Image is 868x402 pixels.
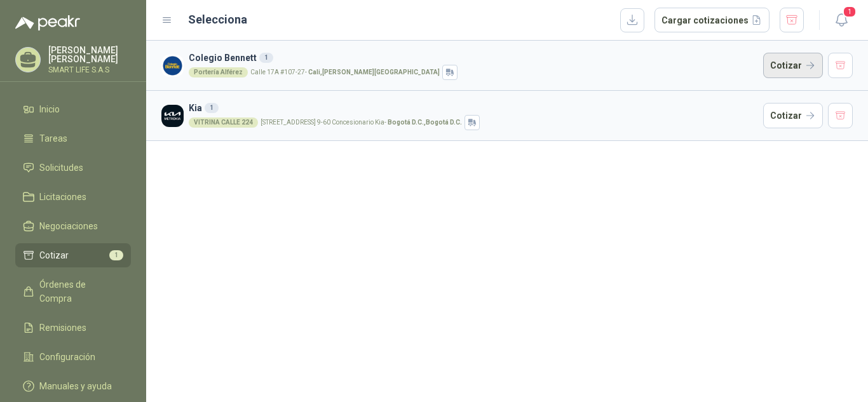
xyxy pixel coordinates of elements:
button: Cotizar [763,53,823,78]
span: Órdenes de Compra [39,278,119,305]
span: Licitaciones [39,190,86,204]
button: Cargar cotizaciones [654,8,770,33]
h3: Kia [189,101,758,115]
a: Remisiones [15,316,131,340]
a: Órdenes de Compra [15,272,131,311]
img: Company Logo [161,55,184,77]
strong: Bogotá D.C. , Bogotá D.C. [388,119,462,126]
p: [STREET_ADDRESS] 9-60 Concesionario Kia - [261,119,462,126]
p: Calle 17A #107-27 - [250,69,440,76]
a: Solicitudes [15,156,131,180]
span: Remisiones [39,321,86,335]
img: Logo peakr [15,15,80,30]
div: VITRINA CALLE 224 [189,117,258,128]
span: Configuración [39,350,95,364]
a: Inicio [15,97,131,121]
span: Inicio [39,102,60,116]
a: Cotizar1 [15,243,131,267]
a: Configuración [15,345,131,369]
p: [PERSON_NAME] [PERSON_NAME] [48,46,131,64]
button: Cotizar [763,103,823,128]
a: Manuales y ayuda [15,374,131,398]
div: 1 [259,53,273,63]
span: Cotizar [39,248,69,262]
a: Negociaciones [15,214,131,238]
img: Company Logo [161,105,184,127]
a: Tareas [15,126,131,151]
h3: Colegio Bennett [189,51,758,65]
h2: Selecciona [188,11,247,29]
span: 1 [109,250,123,260]
span: Tareas [39,131,67,145]
strong: Cali , [PERSON_NAME][GEOGRAPHIC_DATA] [308,69,440,76]
a: Licitaciones [15,185,131,209]
span: Manuales y ayuda [39,379,112,393]
span: Negociaciones [39,219,98,233]
div: 1 [205,103,219,113]
span: Solicitudes [39,161,83,175]
span: 1 [843,6,857,18]
p: SMART LIFE S.A.S [48,66,131,74]
button: 1 [830,9,853,32]
div: Portería Alférez [189,67,248,77]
